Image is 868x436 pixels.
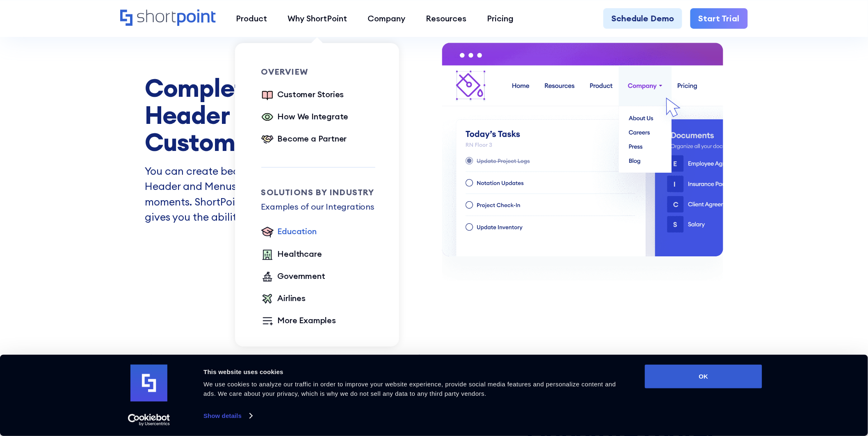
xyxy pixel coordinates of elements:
div: Company [368,12,406,25]
a: Education [261,225,317,239]
a: Healthcare [261,248,322,262]
p: Examples of our Integrations [261,201,376,213]
a: Company [358,8,416,29]
a: More Examples [261,314,336,328]
p: You can create beautiful SharePoint Header and Menus without code in moments. ShortPoint's Theme ... [145,164,342,225]
div: Pricing [487,12,514,25]
div: Healthcare [278,248,322,260]
a: Start Trial [690,8,748,29]
a: Product [226,8,278,29]
a: Usercentrics Cookiebot - opens in a new window [113,414,185,426]
div: Why ShortPoint [288,12,347,25]
img: SharePoint Theme Custom Menu [442,18,723,281]
div: How We Integrate [278,110,349,123]
button: OK [645,365,762,388]
a: Schedule Demo [603,8,682,29]
strong: Complete Header Customization [145,72,313,158]
div: Become a Partner [278,132,347,145]
a: Government [261,270,325,284]
div: Education [278,225,317,237]
img: logo [130,365,167,402]
div: Solutions by Industry [261,188,376,196]
div: This website uses cookies [203,367,626,377]
div: Overview [261,68,376,76]
div: More Examples [278,314,336,326]
div: Government [278,270,325,282]
div: Product [236,12,267,25]
a: How We Integrate [261,110,349,124]
a: Airlines [261,292,306,306]
div: Customer Stories [278,88,344,100]
a: Resources [416,8,477,29]
div: Resources [426,12,467,25]
a: Customer Stories [261,88,344,102]
a: Home [120,9,216,27]
a: Why ShortPoint [278,8,358,29]
a: Show details [203,410,252,422]
a: Pricing [477,8,524,29]
div: Airlines [278,292,306,304]
a: Become a Partner [261,132,347,146]
span: We use cookies to analyze our traffic in order to improve your website experience, provide social... [203,381,616,397]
